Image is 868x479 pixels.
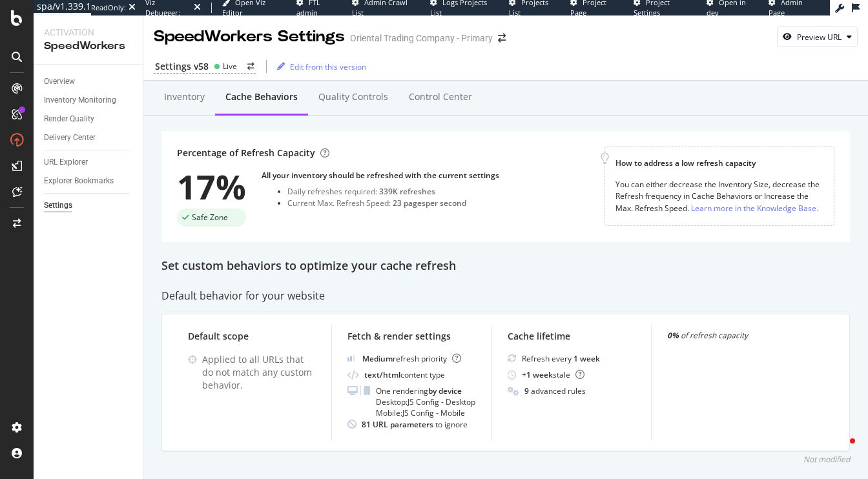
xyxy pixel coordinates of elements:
[287,198,499,209] div: Current Max. Refresh Speed:
[347,330,475,343] div: Fetch & render settings
[347,355,355,362] img: j32suk7ufU7viAAAAAElFTkSuQmCC
[44,39,132,54] div: SpeedWorkers
[522,353,600,364] div: Refresh every
[409,90,472,103] div: Control Center
[290,61,366,72] div: Edit from this version
[615,179,823,214] div: You can either decrease the Inventory Size, decrease the Refresh frequency in Cache Behaviors or ...
[379,186,435,197] div: 339K refreshes
[364,369,400,380] b: text/html
[824,435,855,466] iframe: Intercom live chat
[44,156,134,169] a: URL Explorer
[777,26,858,47] button: Preview URL
[573,353,600,364] b: 1 week
[362,353,461,364] div: refresh priority
[202,353,316,392] div: Applied to all URLs that do not match any custom behavior.
[177,170,246,203] div: 17%
[44,112,94,126] div: Render Quality
[44,26,132,39] div: Activation
[803,454,850,465] div: Not modified
[44,75,134,88] a: Overview
[667,330,679,341] strong: 0%
[44,199,134,212] a: Settings
[615,158,823,168] div: How to address a low refresh capacity
[192,214,228,221] span: Safe Zone
[164,90,205,103] div: Inventory
[44,94,134,107] a: Inventory Monitoring
[524,385,586,396] div: advanced rules
[223,61,237,72] div: Live
[247,63,254,70] div: arrow-right-arrow-left
[272,56,366,77] button: Edit from this version
[362,419,468,430] div: to ignore
[44,131,96,145] div: Delivery Center
[287,186,499,197] div: Daily refreshes required:
[188,330,316,343] div: Default scope
[362,419,435,430] b: 81 URL parameters
[44,174,134,188] a: Explorer Bookmarks
[44,199,72,212] div: Settings
[44,131,134,145] a: Delivery Center
[44,156,88,169] div: URL Explorer
[362,353,393,364] b: Medium
[524,385,529,396] b: 9
[154,26,345,48] div: SpeedWorkers Settings
[691,201,818,215] a: Learn more in the Knowledge Base.
[161,258,850,274] div: Set custom behaviors to optimize your cache refresh
[177,209,246,227] div: success label
[364,369,445,380] div: content type
[318,90,388,103] div: Quality Controls
[376,385,475,418] div: One rendering Desktop: JS Config - Desktop Mobile: JS Config - Mobile
[225,90,298,103] div: Cache behaviors
[498,34,506,43] div: arrow-right-arrow-left
[44,75,75,88] div: Overview
[428,385,462,396] b: by device
[91,3,126,13] div: ReadOnly:
[44,112,134,126] a: Render Quality
[522,369,553,380] b: + 1 week
[177,147,329,159] div: Percentage of Refresh Capacity
[155,60,209,73] div: Settings v58
[797,32,842,43] div: Preview URL
[44,94,116,107] div: Inventory Monitoring
[393,198,466,209] div: 23 pages per second
[522,369,584,380] div: stale
[508,330,635,343] div: Cache lifetime
[44,174,114,188] div: Explorer Bookmarks
[262,170,499,181] div: All your inventory should be refreshed with the current settings
[667,330,795,341] div: of refresh capacity
[350,32,493,45] div: Oriental Trading Company - Primary
[161,289,850,303] div: Default behavior for your website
